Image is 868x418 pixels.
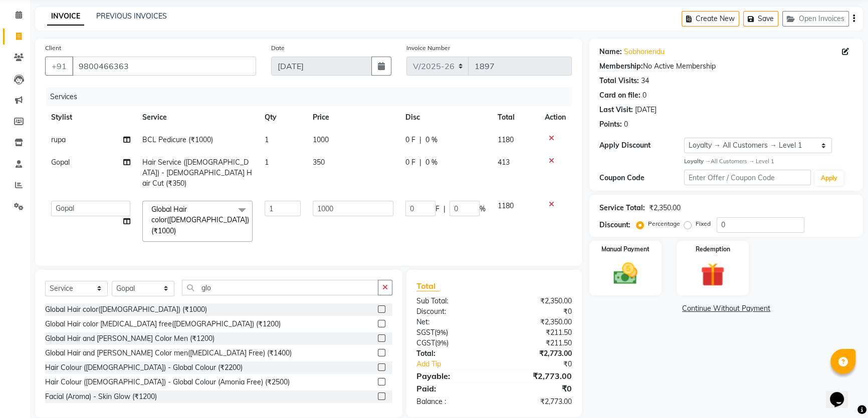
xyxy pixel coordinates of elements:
[313,158,325,167] span: 350
[96,12,167,21] a: PREVIOUS INVOICES
[51,158,70,167] span: Gopal
[47,8,84,26] a: INVOICE
[606,260,645,287] img: _cash.svg
[405,135,415,145] span: 0 F
[642,90,646,101] div: 0
[313,135,329,144] span: 1000
[425,157,438,168] span: 0 %
[649,203,681,213] div: ₹2,350.00
[405,157,415,168] span: 0 F
[494,338,579,348] div: ₹211.50
[136,106,259,129] th: Service
[409,327,494,338] div: ( )
[45,106,136,129] th: Stylist
[498,135,514,144] span: 1180
[436,204,440,214] span: F
[599,61,643,72] div: Membership:
[782,11,849,27] button: Open Invoices
[498,158,510,167] span: 413
[641,76,649,86] div: 34
[635,105,657,115] div: [DATE]
[508,359,579,369] div: ₹0
[409,348,494,359] div: Total:
[599,140,684,151] div: Apply Discount
[51,135,66,144] span: rupa
[684,158,711,165] strong: Loyalty →
[648,219,680,228] label: Percentage
[271,44,285,53] label: Date
[599,76,639,86] div: Total Visits:
[494,327,579,338] div: ₹211.50
[182,280,378,295] input: Search or Scan
[416,338,435,347] span: CGST
[494,382,579,394] div: ₹0
[599,119,622,130] div: Points:
[599,105,633,115] div: Last Visit:
[696,245,730,254] label: Redemption
[498,201,514,210] span: 1180
[151,205,249,235] span: Global Hair color([DEMOGRAPHIC_DATA]) (₹1000)
[45,319,281,329] div: Global Hair color [MEDICAL_DATA] free([DEMOGRAPHIC_DATA]) (₹1200)
[599,90,640,101] div: Card on file:
[539,106,572,129] th: Action
[684,157,853,166] div: All Customers → Level 1
[45,333,214,344] div: Global Hair and [PERSON_NAME] Color Men (₹1200)
[684,170,811,185] input: Enter Offer / Coupon Code
[494,396,579,407] div: ₹2,773.00
[693,260,732,290] img: _gift.svg
[599,61,853,72] div: No Active Membership
[494,370,579,382] div: ₹2,773.00
[176,226,180,235] a: x
[494,306,579,317] div: ₹0
[494,348,579,359] div: ₹2,773.00
[416,281,440,291] span: Total
[45,57,73,76] button: +91
[409,296,494,306] div: Sub Total:
[480,204,486,214] span: %
[142,135,213,144] span: BCL Pedicure (₹1000)
[406,44,450,53] label: Invoice Number
[45,44,61,53] label: Client
[265,158,269,167] span: 1
[142,158,252,188] span: Hair Service ([DEMOGRAPHIC_DATA]) - [DEMOGRAPHIC_DATA] Hair Cut (₹350)
[265,135,269,144] span: 1
[45,362,243,373] div: Hair Colour ([DEMOGRAPHIC_DATA]) - Global Colour (₹2200)
[45,348,292,358] div: Global Hair and [PERSON_NAME] Color men([MEDICAL_DATA] Free) (₹1400)
[437,339,447,347] span: 9%
[409,306,494,317] div: Discount:
[624,119,628,130] div: 0
[743,11,778,27] button: Save
[682,11,739,27] button: Create New
[601,245,649,254] label: Manual Payment
[46,88,579,106] div: Services
[45,391,157,402] div: Facial (Aroma) - Skin Glow (₹1200)
[599,47,622,57] div: Name:
[599,203,645,213] div: Service Total:
[815,171,843,186] button: Apply
[624,47,665,57] a: Sobhonendu
[437,328,446,336] span: 9%
[826,378,858,408] iframe: chat widget
[591,303,861,314] a: Continue Without Payment
[696,219,711,228] label: Fixed
[494,317,579,327] div: ₹2,350.00
[409,382,494,394] div: Paid:
[307,106,399,129] th: Price
[409,396,494,407] div: Balance :
[492,106,539,129] th: Total
[425,135,438,145] span: 0 %
[419,135,421,145] span: |
[45,377,290,387] div: Hair Colour ([DEMOGRAPHIC_DATA]) - Global Colour (Amonia Free) (₹2500)
[409,338,494,348] div: ( )
[444,204,446,214] span: |
[599,173,684,183] div: Coupon Code
[409,359,509,369] a: Add Tip
[494,296,579,306] div: ₹2,350.00
[419,157,421,168] span: |
[399,106,492,129] th: Disc
[409,370,494,382] div: Payable:
[416,328,435,337] span: SGST
[72,57,256,76] input: Search by Name/Mobile/Email/Code
[409,317,494,327] div: Net:
[599,220,630,230] div: Discount:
